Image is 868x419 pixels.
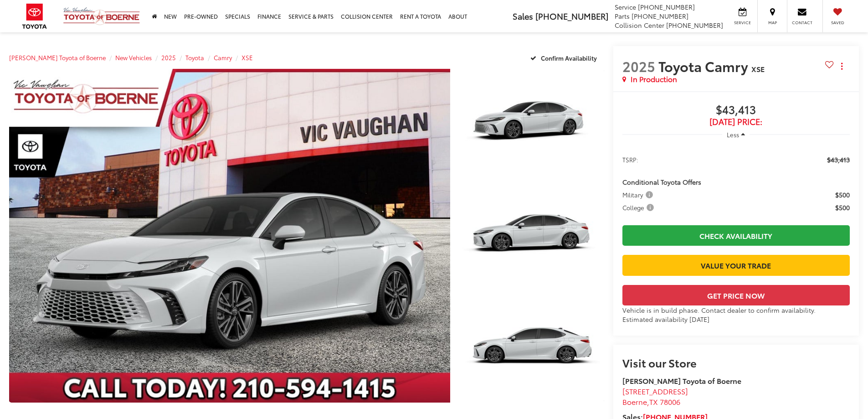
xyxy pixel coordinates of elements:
[622,190,656,199] button: Military
[622,396,647,407] span: Boerne
[622,225,850,246] a: Check Availability
[835,190,850,199] span: $500
[722,126,750,143] button: Less
[460,182,604,290] a: Expand Photo 2
[762,20,782,26] span: Map
[5,67,454,404] img: 2025 Toyota Camry XSE
[460,69,604,177] a: Expand Photo 1
[658,56,751,76] span: Toyota Camry
[622,386,688,407] a: [STREET_ADDRESS] Boerne,TX 78006
[458,67,605,178] img: 2025 Toyota Camry XSE
[622,155,638,164] span: TSRP:
[835,203,850,212] span: $500
[458,294,605,404] img: 2025 Toyota Camry XSE
[161,53,176,62] a: 2025
[827,20,847,26] span: Saved
[615,21,664,30] span: Collision Center
[649,396,658,407] span: TX
[622,177,701,186] span: Conditional Toyota Offers
[458,181,605,291] img: 2025 Toyota Camry XSE
[666,21,723,30] span: [PHONE_NUMBER]
[622,255,850,275] a: Value Your Trade
[632,11,688,21] span: [PHONE_NUMBER]
[660,396,680,407] span: 78006
[727,130,739,139] span: Less
[9,69,450,403] a: Expand Photo 0
[622,285,850,305] button: Get Price Now
[622,396,680,407] span: ,
[622,357,850,368] h2: Visit our Store
[535,10,608,22] span: [PHONE_NUMBER]
[241,53,253,62] a: XSE
[615,2,636,11] span: Service
[541,54,597,62] span: Confirm Availability
[63,7,140,26] img: Vic Vaughan Toyota of Boerne
[622,56,655,76] span: 2025
[834,58,850,74] button: Actions
[638,2,695,11] span: [PHONE_NUMBER]
[9,53,106,62] a: [PERSON_NAME] Toyota of Boerne
[115,53,152,62] a: New Vehicles
[185,53,204,62] a: Toyota
[622,117,850,126] span: [DATE] Price:
[513,10,533,22] span: Sales
[841,62,842,70] span: dropdown dots
[525,50,604,66] button: Confirm Availability
[460,295,604,403] a: Expand Photo 3
[622,386,688,396] span: [STREET_ADDRESS]
[827,155,850,164] span: $43,413
[615,11,630,21] span: Parts
[622,190,655,199] span: Military
[622,305,850,324] div: Vehicle is in build phase. Contact dealer to confirm availability. Estimated availability [DATE]
[622,203,656,212] span: College
[622,103,850,117] span: $43,413
[631,74,677,84] span: In Production
[214,53,232,62] a: Camry
[622,375,741,386] strong: [PERSON_NAME] Toyota of Boerne
[751,63,765,74] span: XSE
[792,20,812,26] span: Contact
[622,203,657,212] button: College
[732,20,753,26] span: Service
